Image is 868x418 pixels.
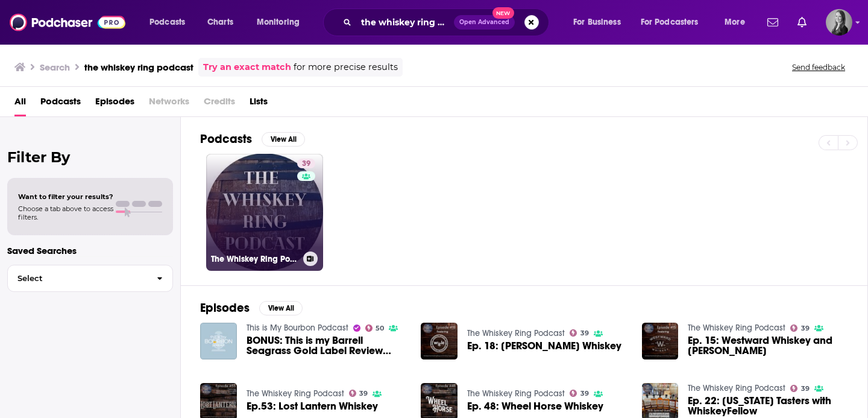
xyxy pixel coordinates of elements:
[492,7,514,19] span: New
[376,326,384,331] span: 50
[793,12,811,33] a: Show notifications dropdown
[467,388,565,399] a: The Whiskey Ring Podcast
[257,14,300,31] span: Monitoring
[8,274,147,282] span: Select
[349,390,368,397] a: 39
[211,254,298,264] h3: The Whiskey Ring Podcast
[641,14,699,31] span: For Podcasters
[207,14,233,31] span: Charts
[200,323,237,359] img: BONUS: This is my Barrell Seagrass Gold Label Review w/The Whiskey Ring Podcast
[801,326,810,331] span: 39
[262,132,305,147] button: View All
[688,335,848,356] span: Ep. 15: Westward Whiskey and [PERSON_NAME]
[642,323,679,359] img: Ep. 15: Westward Whiskey and Miles Munroe
[788,62,849,72] button: Send feedback
[688,396,848,416] span: Ep. 22: [US_STATE] Tasters with WhiskeyFellow
[467,341,621,351] span: Ep. 18: [PERSON_NAME] Whiskey
[10,11,125,34] img: Podchaser - Follow, Share and Rate Podcasts
[688,323,785,333] a: The Whiskey Ring Podcast
[467,328,565,338] a: The Whiskey Ring Podcast
[467,401,603,411] a: Ep. 48: Wheel Horse Whiskey
[356,13,454,32] input: Search podcasts, credits, & more...
[801,386,810,391] span: 39
[826,9,852,36] button: Show profile menu
[359,391,368,396] span: 39
[18,192,113,201] span: Want to filter your results?
[580,391,589,396] span: 39
[247,388,344,399] a: The Whiskey Ring Podcast
[573,14,621,31] span: For Business
[250,92,268,116] a: Lists
[259,301,303,315] button: View All
[580,331,589,336] span: 39
[247,323,348,333] a: This is My Bourbon Podcast
[200,13,241,32] a: Charts
[7,245,173,256] p: Saved Searches
[688,335,848,356] a: Ep. 15: Westward Whiskey and Miles Munroe
[725,14,745,31] span: More
[790,385,810,392] a: 39
[200,300,303,315] a: EpisodesView All
[149,14,185,31] span: Podcasts
[40,62,70,73] h3: Search
[633,13,716,32] button: open menu
[335,8,561,36] div: Search podcasts, credits, & more...
[826,9,852,36] img: User Profile
[200,131,305,147] a: PodcastsView All
[40,92,81,116] a: Podcasts
[716,13,760,32] button: open menu
[248,13,315,32] button: open menu
[763,12,783,33] a: Show notifications dropdown
[141,13,201,32] button: open menu
[18,204,113,221] span: Choose a tab above to access filters.
[565,13,636,32] button: open menu
[467,341,621,351] a: Ep. 18: Wigle Whiskey
[688,396,848,416] a: Ep. 22: Tennessee Tasters with WhiskeyFellow
[200,131,252,147] h2: Podcasts
[200,300,250,315] h2: Episodes
[247,335,407,356] a: BONUS: This is my Barrell Seagrass Gold Label Review w/The Whiskey Ring Podcast
[454,15,515,30] button: Open AdvancedNew
[203,60,291,74] a: Try an exact match
[570,329,589,337] a: 39
[365,325,385,332] a: 50
[421,323,458,359] img: Ep. 18: Wigle Whiskey
[206,154,323,271] a: 39The Whiskey Ring Podcast
[826,9,852,36] span: Logged in as katieTBG
[95,92,134,116] a: Episodes
[570,390,589,397] a: 39
[204,92,235,116] span: Credits
[84,62,193,73] h3: the whiskey ring podcast
[7,265,173,292] button: Select
[149,92,189,116] span: Networks
[7,148,173,166] h2: Filter By
[790,325,810,332] a: 39
[459,19,509,25] span: Open Advanced
[297,159,315,168] a: 39
[302,158,310,170] span: 39
[294,60,398,74] span: for more precise results
[247,401,378,411] a: Ep.53: Lost Lantern Whiskey
[688,383,785,393] a: The Whiskey Ring Podcast
[14,92,26,116] a: All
